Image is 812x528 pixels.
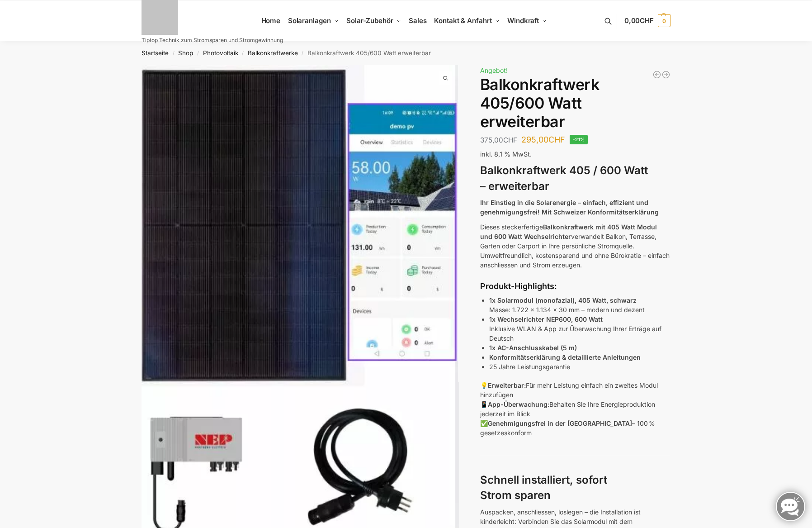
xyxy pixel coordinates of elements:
a: Balkonkraftwerk 600/810 Watt Fullblack [652,70,661,79]
span: Kontakt & Anfahrt [434,16,491,25]
span: CHF [503,136,517,144]
span: CHF [640,16,654,25]
li: 25 Jahre Leistungsgarantie [489,362,670,371]
span: Solar-Zubehör [346,16,393,25]
p: Inklusive WLAN & App zur Überwachung Ihrer Erträge auf Deutsch [489,314,670,343]
a: Sales [405,0,430,41]
strong: Balkonkraftwerk mit 405 Watt Modul und 600 Watt Wechselrichter [480,223,657,240]
p: Masse: 1.722 x 1.134 x 30 mm – modern und dezent [489,295,670,314]
span: / [238,50,248,57]
span: 0,00 [624,16,654,25]
strong: Konformitätserklärung & detaillierte Anleitungen [489,353,641,361]
strong: Balkonkraftwerk 405 / 600 Watt – erweiterbar [480,164,648,193]
a: Solar-Zubehör [343,0,405,41]
span: 0 [658,14,670,27]
span: / [298,50,307,57]
span: inkl. 8,1 % MwSt. [480,150,532,158]
a: Solaranlagen [284,0,342,41]
bdi: 295,00 [521,135,565,144]
a: Windkraft [504,0,551,41]
span: Angebot! [480,67,508,74]
strong: Erweiterbar: [488,381,526,389]
a: Startseite [142,49,169,57]
span: / [193,50,203,57]
p: Dieses steckerfertige verwandelt Balkon, Terrasse, Garten oder Carport in Ihre persönliche Stromq... [480,222,670,270]
span: CHF [548,135,565,144]
p: 💡 Für mehr Leistung einfach ein zweites Modul hinzufügen 📱 Behalten Sie Ihre Energieproduktion je... [480,381,670,438]
p: Tiptop Technik zum Stromsparen und Stromgewinnung [142,38,283,43]
strong: App-Überwachung: [488,400,549,408]
strong: 1x AC-Anschlusskabel (5 m) [489,344,577,352]
a: Balkonkraftwerke [248,49,298,57]
strong: Ihr Einstieg in die Solarenergie – einfach, effizient und genehmigungsfrei! Mit Schweizer Konform... [480,199,659,216]
strong: 1x Wechselrichter NEP600, 600 Watt [489,315,603,323]
strong: Produkt-Highlights: [480,281,557,291]
nav: Breadcrumb [126,41,687,65]
span: Solaranlagen [288,16,331,25]
img: Balkonkraftwerk 405/600 Watt erweiterbar 3 [458,65,776,382]
span: -21% [570,135,588,144]
h1: Balkonkraftwerk 405/600 Watt erweiterbar [480,76,670,131]
a: 890/600 Watt Solarkraftwerk + 2,7 KW Batteriespeicher Genehmigungsfrei [661,70,670,79]
a: Photovoltaik [203,49,238,57]
a: 0,00CHF 0 [624,7,670,34]
strong: Genehmigungsfrei in der [GEOGRAPHIC_DATA] [488,419,632,427]
strong: Schnell installiert, sofort Strom sparen [480,473,607,502]
span: / [169,50,178,57]
a: Kontakt & Anfahrt [430,0,504,41]
a: Shop [178,49,193,57]
span: Windkraft [507,16,539,25]
strong: 1x Solarmodul (monofazial), 405 Watt, schwarz [489,296,637,304]
span: Sales [409,16,427,25]
bdi: 375,00 [480,136,517,144]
